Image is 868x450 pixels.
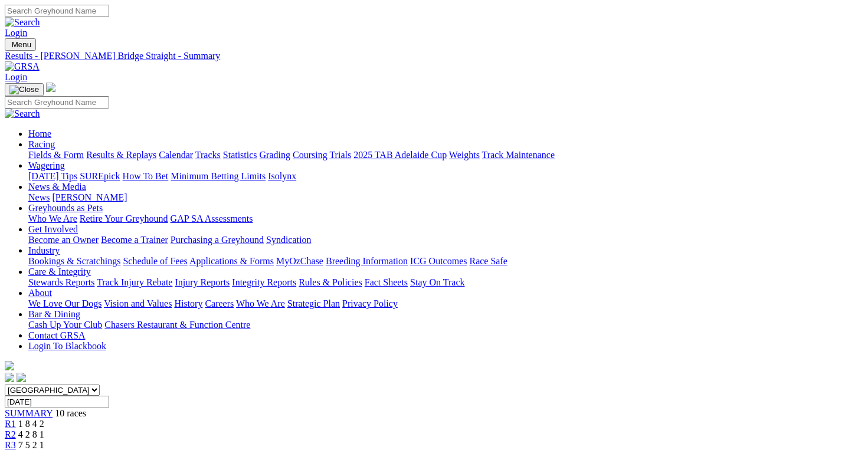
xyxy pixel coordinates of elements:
[205,298,234,308] a: Careers
[28,277,94,287] a: Stewards Reports
[28,139,55,149] a: Racing
[97,277,172,287] a: Track Injury Rebate
[189,256,274,266] a: Applications & Forms
[28,129,51,139] a: Home
[5,419,16,429] a: R1
[171,213,253,224] a: GAP SA Assessments
[12,40,31,49] span: Menu
[232,277,296,287] a: Integrity Reports
[482,150,555,160] a: Track Maintenance
[174,298,202,308] a: History
[28,341,106,351] a: Login To Blackbook
[28,267,91,277] a: Care & Integrity
[28,235,863,245] div: Get Involved
[5,72,27,82] a: Login
[28,150,84,160] a: Fields & Form
[28,224,78,234] a: Get Involved
[28,213,863,224] div: Greyhounds as Pets
[171,235,264,245] a: Purchasing a Greyhound
[5,408,53,418] a: SUMMARY
[293,150,327,160] a: Coursing
[28,330,85,340] a: Contact GRSA
[18,419,44,429] span: 1 8 4 2
[353,150,447,160] a: 2025 TAB Adelaide Cup
[5,396,109,408] input: Select date
[123,256,187,266] a: Schedule of Fees
[18,429,44,439] span: 4 2 8 1
[410,256,467,266] a: ICG Outcomes
[5,96,109,109] input: Search
[195,150,221,160] a: Tracks
[28,277,863,288] div: Care & Integrity
[5,28,27,38] a: Login
[28,182,86,192] a: News & Media
[287,298,340,308] a: Strategic Plan
[236,298,285,308] a: Who We Are
[28,256,863,267] div: Industry
[159,150,193,160] a: Calendar
[175,277,230,287] a: Injury Reports
[18,440,44,450] span: 7 5 2 1
[5,373,14,382] img: facebook.svg
[266,235,311,245] a: Syndication
[9,85,39,94] img: Close
[276,256,323,266] a: MyOzChase
[80,213,168,224] a: Retire Your Greyhound
[171,171,266,181] a: Minimum Betting Limits
[268,171,296,181] a: Isolynx
[223,150,257,160] a: Statistics
[5,38,36,51] button: Toggle navigation
[101,235,168,245] a: Become a Trainer
[5,61,40,72] img: GRSA
[104,320,250,330] a: Chasers Restaurant & Function Centre
[5,361,14,370] img: logo-grsa-white.png
[28,203,103,213] a: Greyhounds as Pets
[28,320,102,330] a: Cash Up Your Club
[299,277,362,287] a: Rules & Policies
[28,171,863,182] div: Wagering
[469,256,507,266] a: Race Safe
[5,17,40,28] img: Search
[80,171,120,181] a: SUREpick
[28,309,80,319] a: Bar & Dining
[5,440,16,450] a: R3
[326,256,408,266] a: Breeding Information
[28,150,863,160] div: Racing
[342,298,398,308] a: Privacy Policy
[55,408,86,418] span: 10 races
[260,150,290,160] a: Grading
[123,171,169,181] a: How To Bet
[28,235,99,245] a: Become an Owner
[5,5,109,17] input: Search
[46,83,55,92] img: logo-grsa-white.png
[86,150,156,160] a: Results & Replays
[28,320,863,330] div: Bar & Dining
[28,256,120,266] a: Bookings & Scratchings
[28,298,101,308] a: We Love Our Dogs
[28,192,50,202] a: News
[329,150,351,160] a: Trials
[5,109,40,119] img: Search
[365,277,408,287] a: Fact Sheets
[52,192,127,202] a: [PERSON_NAME]
[5,429,16,439] a: R2
[28,288,52,298] a: About
[28,298,863,309] div: About
[5,83,44,96] button: Toggle navigation
[410,277,464,287] a: Stay On Track
[28,213,77,224] a: Who We Are
[104,298,172,308] a: Vision and Values
[28,245,60,255] a: Industry
[17,373,26,382] img: twitter.svg
[449,150,480,160] a: Weights
[28,171,77,181] a: [DATE] Tips
[28,192,863,203] div: News & Media
[28,160,65,170] a: Wagering
[5,51,863,61] a: Results - [PERSON_NAME] Bridge Straight - Summary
